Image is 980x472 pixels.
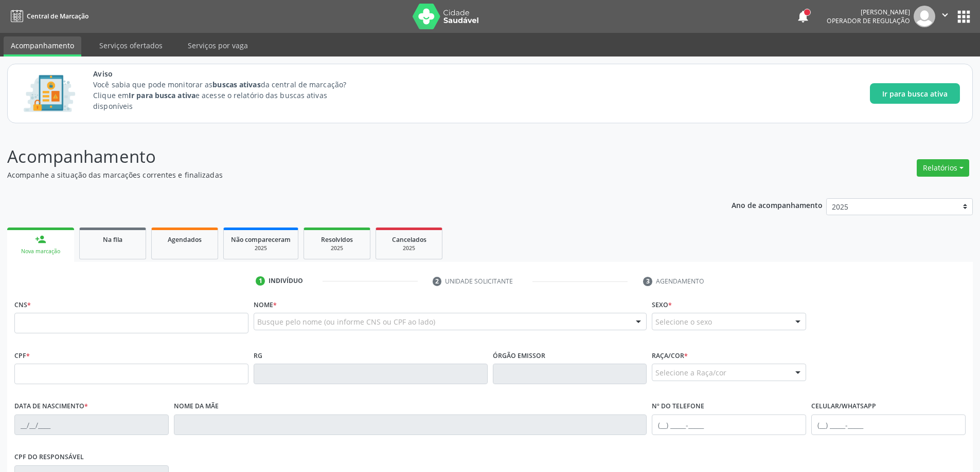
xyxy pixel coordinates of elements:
[174,399,219,414] label: Nome da mãe
[882,88,948,99] span: Ir para busca ativa
[939,9,951,21] i: 
[257,316,435,327] span: Busque pelo nome (ou informe CNS ou CPF ao lado)
[231,235,291,244] span: Não compareceram
[27,12,88,21] span: Central de Marcação
[254,297,277,313] label: Nome
[811,414,966,435] input: (__) _____-_____
[14,248,67,255] div: Nova marcação
[917,159,969,177] button: Relatórios
[955,8,973,26] button: apps
[827,16,910,25] span: Operador de regulação
[655,316,712,327] span: Selecione o sexo
[14,297,31,313] label: CNS
[20,70,79,117] img: Imagem de CalloutCard
[392,235,426,244] span: Cancelados
[269,276,303,286] div: Indivíduo
[655,367,726,378] span: Selecione a Raça/cor
[7,144,683,169] p: Acompanhamento
[870,83,960,104] button: Ir para busca ativa
[796,9,810,24] button: notifications
[914,6,935,27] img: img
[14,399,88,414] label: Data de nascimento
[732,198,823,211] p: Ano de acompanhamento
[14,414,169,435] input: __/__/____
[212,80,260,89] strong: buscas ativas
[493,348,545,364] label: Órgão emissor
[652,297,672,313] label: Sexo
[93,68,365,79] span: Aviso
[652,348,688,364] label: Raça/cor
[383,244,435,252] div: 2025
[652,414,806,435] input: (__) _____-_____
[93,79,365,111] p: Você sabia que pode monitorar as da central de marcação? Clique em e acesse o relatório das busca...
[254,348,262,364] label: RG
[311,244,363,252] div: 2025
[92,36,170,54] a: Serviços ofertados
[256,276,265,286] div: 1
[14,348,30,364] label: CPF
[7,8,88,25] a: Central de Marcação
[103,235,122,244] span: Na fila
[827,8,910,16] div: [PERSON_NAME]
[652,399,704,414] label: Nº do Telefone
[321,235,353,244] span: Resolvidos
[181,36,255,54] a: Serviços por vaga
[4,36,81,56] a: Acompanhamento
[811,399,876,414] label: Celular/WhatsApp
[14,449,84,465] label: CPF do responsável
[7,169,683,180] p: Acompanhe a situação das marcações correntes e finalizadas
[231,244,291,252] div: 2025
[935,6,955,27] button: 
[35,234,46,245] div: person_add
[168,235,202,244] span: Agendados
[129,90,195,100] strong: Ir para busca ativa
